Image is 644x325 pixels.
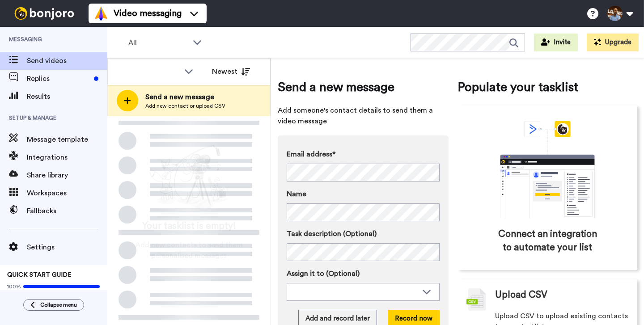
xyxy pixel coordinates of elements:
[145,92,225,102] span: Send a new message
[27,91,107,102] span: Results
[27,242,107,253] span: Settings
[287,228,440,239] label: Task description (Optional)
[278,78,449,96] span: Send a new message
[142,219,236,233] span: Your tasklist is empty!
[145,102,225,110] span: Add new contact or upload CSV
[534,34,578,51] button: Invite
[287,189,306,199] span: Name
[287,149,440,160] label: Email address*
[27,170,107,181] span: Share library
[27,152,107,163] span: Integrations
[23,299,84,311] button: Collapse menu
[27,188,107,198] span: Workspaces
[495,288,547,302] span: Upload CSV
[40,301,77,308] span: Collapse menu
[27,206,107,216] span: Fallbacks
[205,63,257,80] button: Newest
[7,272,72,278] span: QUICK START GUIDE
[121,240,257,261] span: Add new contacts to send them personalised messages
[466,288,486,311] img: csv-grey.png
[7,283,21,290] span: 100%
[287,268,440,279] label: Assign it to (Optional)
[128,38,188,48] span: All
[278,105,449,127] span: Add someone's contact details to send them a video message
[11,7,78,20] img: bj-logo-header-white.svg
[496,228,599,254] span: Connect an integration to automate your list
[458,78,637,96] span: Populate your tasklist
[587,34,639,51] button: Upgrade
[114,7,182,20] span: Video messaging
[27,134,107,145] span: Message template
[480,121,614,219] div: animation
[27,73,90,84] span: Replies
[27,55,107,66] span: Send videos
[144,141,234,213] img: ready-set-action.png
[94,6,108,21] img: vm-color.svg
